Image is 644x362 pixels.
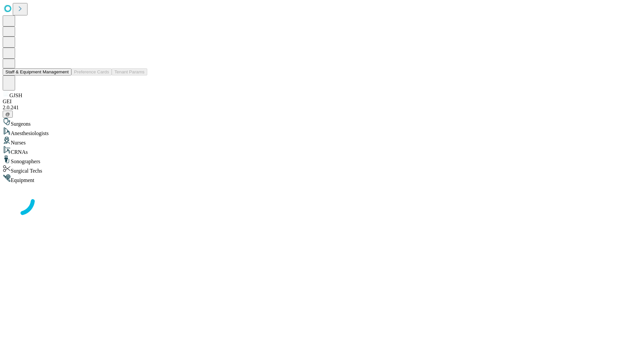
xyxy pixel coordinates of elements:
[3,127,641,136] div: Anesthesiologists
[3,146,641,155] div: CRNAs
[112,68,147,75] button: Tenant Params
[3,111,13,118] button: @
[3,136,641,146] div: Nurses
[3,99,641,105] div: GEI
[9,93,22,98] span: GJSH
[3,165,641,174] div: Surgical Techs
[3,118,641,127] div: Surgeons
[3,68,71,75] button: Staff & Equipment Management
[3,105,641,111] div: 2.0.241
[3,174,641,183] div: Equipment
[5,112,10,117] span: @
[71,68,112,75] button: Preference Cards
[3,155,641,165] div: Sonographers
